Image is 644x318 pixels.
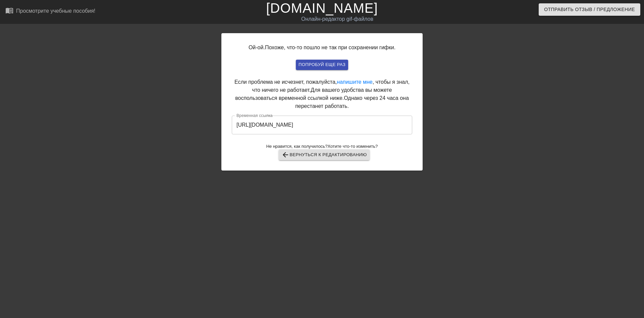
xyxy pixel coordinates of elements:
[279,149,369,160] button: Вернуться к редактированию
[289,151,367,159] ya-tr-span: Вернуться к редактированию
[337,79,372,85] a: напишите мне
[301,16,373,22] ya-tr-span: Онлайн-редактор gif-файлов
[5,6,54,14] ya-tr-span: menu_book_бук меню
[234,79,337,85] ya-tr-span: Если проблема не исчезнет, пожалуйста,
[235,87,392,101] ya-tr-span: Для вашего удобства вы можете воспользоваться временной ссылкой ниже.
[252,79,410,93] ya-tr-span: , чтобы я знал, что ничего не работает.
[16,8,95,14] ya-tr-span: Просмотрите учебные пособия!
[266,1,378,15] a: [DOMAIN_NAME]
[5,6,95,17] a: Просмотрите учебные пособия!
[544,5,635,14] ya-tr-span: Отправить Отзыв / Предложение
[232,116,412,134] input: голый
[295,95,409,109] ya-tr-span: Однако через 24 часа она перестанет работать.
[539,3,640,16] button: Отправить Отзыв / Предложение
[265,45,395,50] ya-tr-span: Похоже, что-то пошло не так при сохранении гифки.
[266,144,328,149] ya-tr-span: Не нравится, как получилось?
[327,144,378,149] ya-tr-span: Хотите что-то изменить?
[299,61,345,69] ya-tr-span: попробуй еще раз
[281,151,289,159] ya-tr-span: arrow_back
[296,60,348,70] button: попробуй еще раз
[249,45,265,50] ya-tr-span: Ой-ой.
